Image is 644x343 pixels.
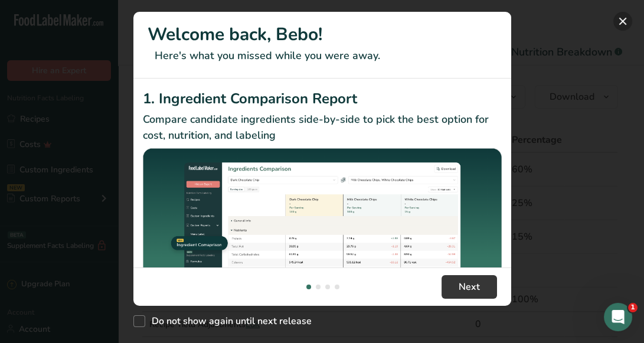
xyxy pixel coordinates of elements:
[143,88,502,109] h2: 1. Ingredient Comparison Report
[604,303,632,331] iframe: Intercom live chat
[459,280,480,294] span: Next
[442,275,497,299] button: Next
[148,21,497,48] h1: Welcome back, Bebo!
[145,315,312,327] span: Do not show again until next release
[143,148,502,282] img: Ingredient Comparison Report
[628,303,638,312] span: 1
[148,48,497,64] p: Here's what you missed while you were away.
[143,112,502,143] p: Compare candidate ingredients side-by-side to pick the best option for cost, nutrition, and labeling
